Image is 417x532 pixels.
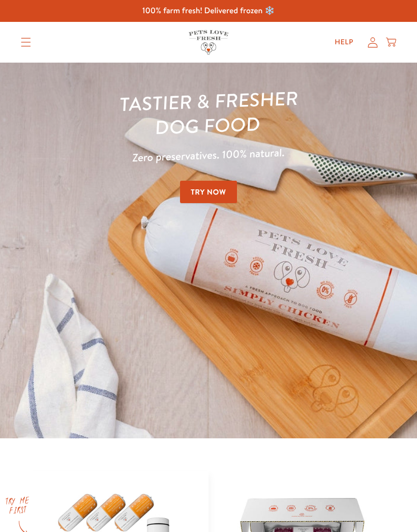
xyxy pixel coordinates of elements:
a: Try Now [180,181,237,204]
h1: Tastier & fresher dog food [19,82,397,145]
img: Pets Love Fresh [189,30,228,54]
p: Zero preservatives. 100% natural. [20,139,397,171]
a: Help [326,32,362,52]
summary: Translation missing: en.sections.header.menu [13,30,39,55]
